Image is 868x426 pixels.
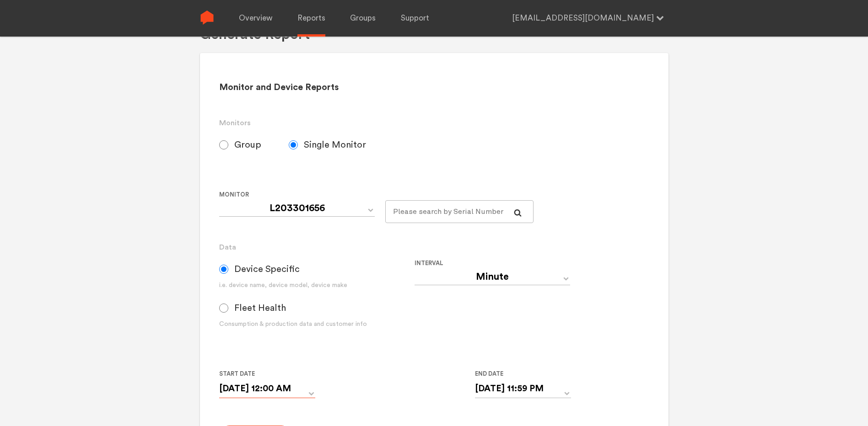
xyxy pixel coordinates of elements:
span: Fleet Health [234,303,286,314]
label: End Date [475,368,564,379]
h3: Data [219,242,649,253]
input: Please search by Serial Number [385,200,534,223]
span: Group [234,139,261,150]
span: Single Monitor [304,139,366,150]
label: For large monitor counts [385,189,527,200]
span: Device Specific [234,264,300,275]
div: i.e. device name, device model, device make [219,281,415,290]
label: Interval [415,258,603,269]
input: Group [219,140,228,149]
h2: Monitor and Device Reports [219,82,649,93]
label: Start Date [219,368,308,379]
img: Sense Logo [200,11,214,25]
input: Fleet Health [219,304,228,313]
div: Consumption & production data and customer info [219,319,415,329]
input: Single Monitor [289,140,298,149]
input: Device Specific [219,265,228,274]
label: Monitor [219,189,378,200]
h3: Monitors [219,117,649,128]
